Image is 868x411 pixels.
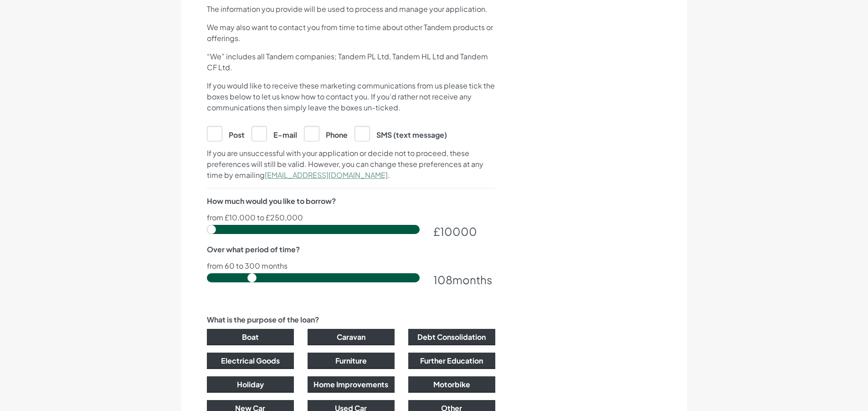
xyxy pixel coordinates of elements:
button: Holiday [207,376,294,393]
button: Further Education [408,353,495,369]
span: 10000 [440,224,477,238]
label: Post [207,126,245,140]
button: Motorbike [408,376,495,393]
div: £ [433,223,495,239]
button: Furniture [308,353,395,369]
div: months [433,271,495,288]
label: How much would you like to borrow? [207,196,336,207]
button: Boat [207,329,294,345]
p: We may also want to contact you from time to time about other Tandem products or offerings. [207,22,495,44]
button: Home Improvements [308,376,395,393]
p: from 60 to 300 months [207,262,495,270]
p: If you are unsuccessful with your application or decide not to proceed, these preferences will st... [207,148,495,181]
button: Debt Consolidation [408,329,495,345]
label: SMS (text message) [354,126,447,140]
span: 108 [433,273,452,286]
label: Phone [304,126,348,140]
button: Electrical Goods [207,353,294,369]
button: Caravan [308,329,395,345]
p: If you would like to receive these marketing communications from us please tick the boxes below t... [207,80,495,113]
label: Over what period of time? [207,244,300,255]
label: E-mail [252,126,297,140]
p: “We” includes all Tandem companies; Tandem PL Ltd, Tandem HL Ltd and Tandem CF Ltd. [207,51,495,73]
p: from £10,000 to £250,000 [207,214,495,221]
p: The information you provide will be used to process and manage your application. [207,4,495,15]
label: What is the purpose of the loan? [207,314,319,325]
a: [EMAIL_ADDRESS][DOMAIN_NAME] [265,170,388,180]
